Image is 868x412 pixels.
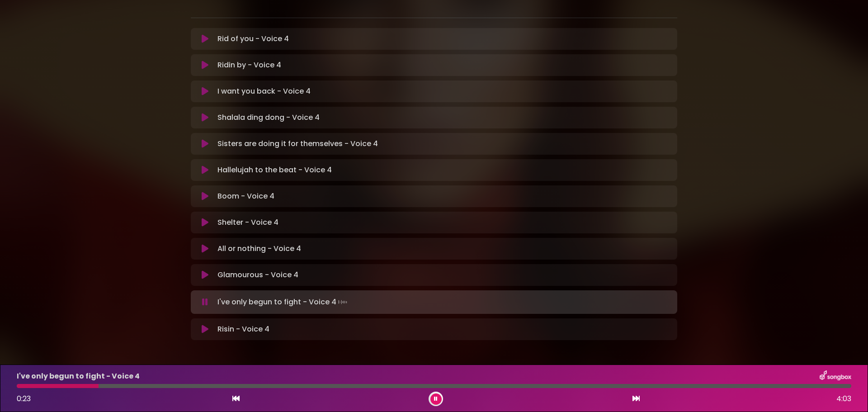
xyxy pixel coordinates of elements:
p: Shalala ding dong - Voice 4 [217,112,320,123]
p: Hallelujah to the beat - Voice 4 [217,165,332,175]
img: waveform4.gif [336,296,349,308]
p: Ridin by - Voice 4 [217,60,281,71]
p: I've only begun to fight - Voice 4 [17,371,140,382]
p: I've only begun to fight - Voice 4 [217,296,349,308]
img: songbox-logo-white.png [820,370,851,382]
p: Rid of you - Voice 4 [217,33,289,44]
p: Sisters are doing it for themselves - Voice 4 [217,138,378,149]
p: Risin - Voice 4 [217,324,269,335]
p: I want you back - Voice 4 [217,86,311,97]
p: Glamourous - Voice 4 [217,270,298,280]
p: All or nothing - Voice 4 [217,243,301,254]
p: Boom - Voice 4 [217,191,274,202]
p: Shelter - Voice 4 [217,217,278,228]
